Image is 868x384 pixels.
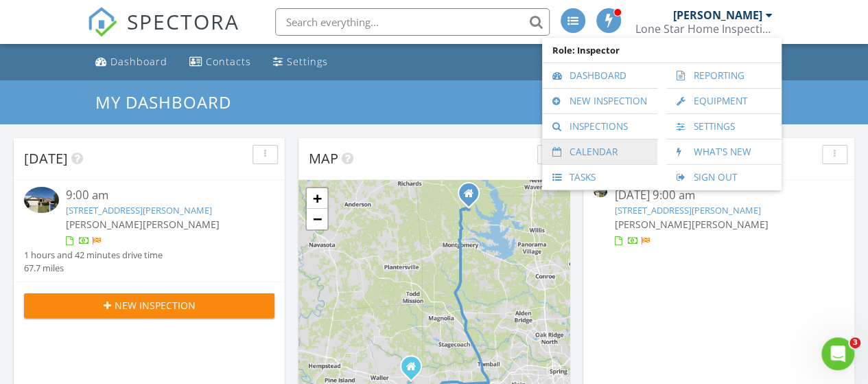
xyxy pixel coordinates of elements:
a: Calendar [549,139,650,164]
div: 9:00 am [66,187,254,204]
div: [DATE] 9:00 am [614,187,823,204]
span: New Inspection [115,298,196,313]
span: [PERSON_NAME] [691,218,768,231]
img: 9348030%2Freports%2Ffd9db2ac-7bfa-4e27-be2e-6f136b4ff208%2Fcover_photos%2FB2322ZQ1N059UTHZysNF%2F... [594,187,607,197]
span: [PERSON_NAME] [66,218,143,231]
a: 9:00 am [STREET_ADDRESS][PERSON_NAME] [PERSON_NAME][PERSON_NAME] 1 hours and 42 minutes drive tim... [24,187,274,275]
a: Zoom out [307,209,327,229]
div: 67.7 miles [24,262,163,275]
a: Zoom in [307,188,327,209]
span: [PERSON_NAME] [143,218,220,231]
a: Settings [673,114,775,139]
span: Map [309,149,338,168]
span: [PERSON_NAME] [614,218,691,231]
span: [DATE] [24,149,68,168]
a: [DATE] 9:00 am [STREET_ADDRESS][PERSON_NAME] [PERSON_NAME][PERSON_NAME] [594,187,844,248]
a: Tasks [549,165,650,190]
a: Settings [268,49,333,75]
div: 20249 Spruce Dr., Montgomery TX 77356 [469,193,477,201]
div: 1 hours and 42 minutes drive time [24,249,163,262]
a: Dashboard [549,63,650,88]
div: Dashboard [110,55,167,68]
a: New Inspection [549,89,650,113]
a: Equipment [673,89,775,113]
div: PO Box 205, Hockley TX 77447 [411,366,419,374]
span: SPECTORA [127,7,239,36]
input: Search everything... [275,8,550,36]
a: SPECTORA [87,19,239,47]
a: My Dashboard [95,91,243,113]
span: 3 [849,337,860,348]
a: [STREET_ADDRESS][PERSON_NAME] [614,204,760,216]
img: 9348030%2Freports%2Ffd9db2ac-7bfa-4e27-be2e-6f136b4ff208%2Fcover_photos%2FB2322ZQ1N059UTHZysNF%2F... [24,187,59,213]
img: The Best Home Inspection Software - Spectora [87,7,117,37]
a: Contacts [184,49,257,75]
button: New Inspection [24,293,274,318]
iframe: Intercom live chat [821,337,854,370]
a: [STREET_ADDRESS][PERSON_NAME] [66,204,212,216]
span: Role: Inspector [549,38,775,63]
div: Contacts [206,55,251,68]
a: What's New [673,139,775,164]
div: [PERSON_NAME] [673,8,762,22]
a: Sign Out [673,165,775,190]
div: Settings [287,55,328,68]
div: Lone Star Home Inspections PLLC [635,22,773,36]
a: Inspections [549,114,650,139]
a: Dashboard [90,49,173,75]
a: Reporting [673,63,775,88]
